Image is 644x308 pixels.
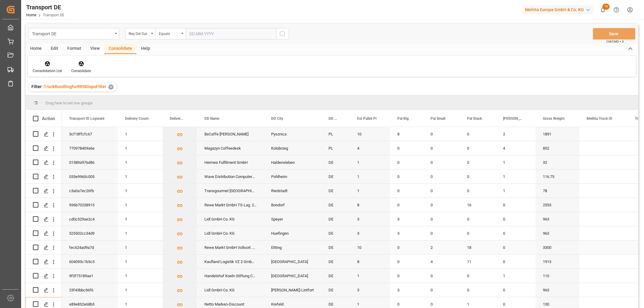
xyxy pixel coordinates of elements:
div: BsCaffe [PERSON_NAME] [197,127,264,141]
div: 0 [460,127,496,141]
div: Lidl GmbH Co. KG [197,212,264,226]
div: Wave Distribution Computersysteme [197,170,264,183]
div: DE [321,155,350,169]
span: Pal Big [397,116,409,121]
button: search button [276,28,289,40]
div: Lidl GmbH Co. KG [197,283,264,297]
div: 10 [350,127,390,141]
div: Press SPACE to select this row. [26,269,62,283]
div: 0 [460,226,496,240]
div: 0 [390,170,423,183]
div: 8 [390,127,423,141]
div: Speyer [264,212,321,226]
div: Press SPACE to select this row. [26,198,62,212]
div: 2 [496,127,536,141]
span: [PERSON_NAME] [503,116,523,121]
div: 936b70238915 [62,198,118,212]
div: DE [321,170,350,183]
div: Transport DE [32,30,113,37]
div: Action [42,116,55,121]
div: 1 [350,184,390,198]
div: Rewe Markt GmbH Vollsort. Lager [197,240,264,254]
div: 0 [390,155,423,169]
div: 16 [460,198,496,212]
span: Drag here to set row groups [46,101,93,105]
button: open menu [155,28,186,40]
div: 0 [496,198,536,212]
div: 0 [460,212,496,226]
div: 0 [423,269,460,283]
button: Melitta Europa GmbH & Co. KG [523,4,596,15]
span: DD Country [328,116,337,121]
div: Press SPACE to select this row. [26,212,62,226]
div: DE [321,240,350,254]
div: Huefingen [264,226,321,240]
div: 8 [350,255,390,268]
div: Press SPACE to select this row. [26,127,62,141]
button: Help Center [610,3,623,17]
div: 0 [496,283,536,297]
div: [PERSON_NAME]-Lintfort [264,283,321,297]
div: 3cf18ffcfc67 [62,127,118,141]
div: 2 [423,240,460,254]
div: 1 [118,212,162,226]
div: DE [321,198,350,212]
div: 1913 [536,255,579,268]
div: [GEOGRAPHIC_DATA] [264,255,321,268]
span: 13 [602,4,610,10]
div: Consolidate [71,68,91,74]
div: 1 [118,198,162,212]
div: 1 [350,170,390,183]
div: 0 [423,127,460,141]
div: 0 [390,141,423,155]
div: DE [321,226,350,240]
div: 1 [496,184,536,198]
div: Bondorf [264,198,321,212]
div: 0 [460,283,496,297]
span: Transport ID Logward [69,116,104,121]
div: 1 [118,155,162,169]
div: Press SPACE to select this row. [26,226,62,240]
div: 0 [460,269,496,283]
div: 1 [118,127,162,141]
div: 8 [350,198,390,212]
div: 1 [496,170,536,183]
div: 1 [118,240,162,254]
div: Press SPACE to select this row. [26,155,62,170]
div: Rewe Markt GmbH TS-Lag. 225 [197,198,264,212]
span: Pal Stack [467,116,482,121]
div: 0 [496,226,536,240]
span: Pal Small [431,116,445,121]
div: 3 [390,226,423,240]
div: 0 [423,226,460,240]
div: DE [321,283,350,297]
div: 01589a976d86 [62,155,118,169]
div: 1 [350,269,390,283]
div: Equals [159,30,179,37]
div: 0 [496,212,536,226]
div: 1 [118,141,162,155]
div: Magazyn Coffeedesk [197,141,264,155]
div: 1 [118,283,162,297]
div: Consolidation List [33,68,62,74]
div: 0 [496,240,536,254]
div: [GEOGRAPHIC_DATA] [264,269,321,283]
div: 110 [536,269,579,283]
div: 1891 [536,127,579,141]
span: TruckBundlingforRRSDispoFIlter [44,84,106,89]
div: 9f3f75189ae1 [62,269,118,283]
span: DD City [271,116,283,121]
div: 0 [423,155,460,169]
div: Press SPACE to select this row. [26,184,62,198]
div: 0 [460,155,496,169]
span: Est Pallet Pl [357,116,376,121]
button: open menu [125,28,155,40]
div: 1 [118,269,162,283]
div: 963 [536,283,579,297]
div: 604093c1b5c3 [62,255,118,268]
div: 10 [350,240,390,254]
div: 116.75 [536,170,579,183]
div: 3 [350,212,390,226]
div: Format [63,44,86,54]
div: Req Del Dat [129,30,149,37]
